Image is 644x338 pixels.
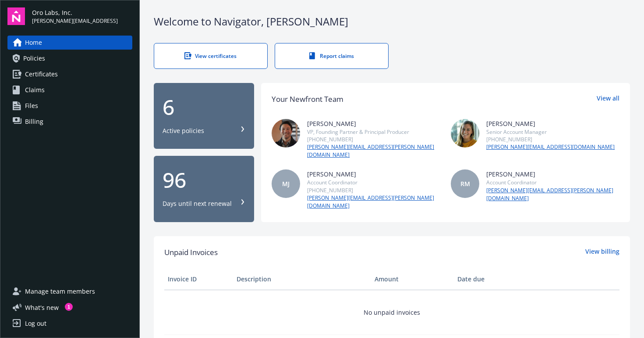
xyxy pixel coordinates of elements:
button: 6Active policies [154,83,254,149]
span: Policies [23,51,45,65]
a: Report claims [275,43,389,69]
span: Billing [25,115,43,129]
div: Active policies [163,126,204,135]
div: [PERSON_NAME] [486,169,619,179]
span: Claims [25,83,45,97]
div: [PERSON_NAME] [486,119,615,128]
div: 1 [65,303,73,311]
div: View certificates [172,52,250,60]
span: Manage team members [25,284,95,298]
div: [PERSON_NAME] [307,119,440,128]
th: Date due [454,269,523,290]
td: No unpaid invoices [164,290,619,334]
a: View billing [585,247,619,258]
span: Certificates [25,67,58,81]
a: [PERSON_NAME][EMAIL_ADDRESS][PERSON_NAME][DOMAIN_NAME] [307,194,440,210]
img: photo [451,119,479,147]
a: View certificates [154,43,268,69]
a: Manage team members [7,284,132,298]
div: Log out [25,316,46,331]
a: Policies [7,51,132,65]
div: Your Newfront Team [272,93,343,105]
span: Unpaid Invoices [164,247,218,258]
a: [PERSON_NAME][EMAIL_ADDRESS][PERSON_NAME][DOMAIN_NAME] [307,143,440,159]
div: Senior Account Manager [486,128,615,136]
span: Oro Labs, Inc. [32,8,118,17]
div: Account Coordinator [486,179,619,186]
div: [PERSON_NAME] [307,169,440,179]
button: What's new1 [7,303,73,312]
button: Oro Labs, Inc.[PERSON_NAME][EMAIL_ADDRESS] [32,7,132,25]
span: RM [460,179,470,188]
a: Home [7,36,132,50]
th: Description [233,269,371,290]
div: Welcome to Navigator , [PERSON_NAME] [154,14,630,29]
div: 96 [163,169,245,191]
div: [PHONE_NUMBER] [307,136,440,143]
span: MJ [282,179,290,188]
a: [PERSON_NAME][EMAIL_ADDRESS][PERSON_NAME][DOMAIN_NAME] [486,187,619,202]
span: Home [25,36,42,50]
span: Files [25,99,38,113]
a: [PERSON_NAME][EMAIL_ADDRESS][DOMAIN_NAME] [486,143,615,151]
div: Account Coordinator [307,179,440,186]
a: Certificates [7,67,132,81]
a: Claims [7,83,132,97]
button: 96Days until next renewal [154,156,254,222]
div: VP, Founding Partner & Principal Producer [307,128,440,136]
div: Report claims [293,52,371,60]
div: 6 [163,97,245,118]
div: [PHONE_NUMBER] [486,136,615,143]
div: Days until next renewal [163,199,232,208]
div: [PHONE_NUMBER] [307,187,440,194]
span: [PERSON_NAME][EMAIL_ADDRESS] [32,17,118,25]
span: What ' s new [25,303,59,312]
img: navigator-logo.svg [7,7,25,25]
a: Files [7,99,132,113]
a: View all [597,93,619,105]
th: Invoice ID [164,269,233,290]
a: Billing [7,115,132,129]
th: Amount [371,269,454,290]
img: photo [272,119,300,147]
